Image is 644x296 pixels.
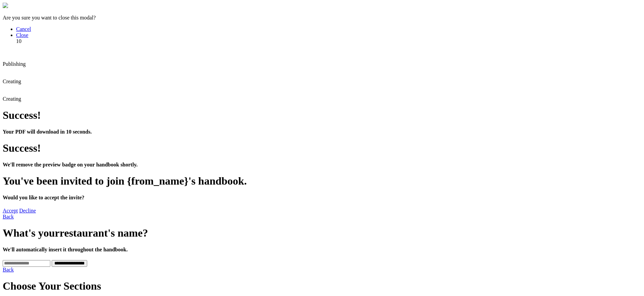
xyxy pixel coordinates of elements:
[3,162,641,168] h4: We'll remove the preview badge on your handbook shortly.
[3,109,641,121] h1: Success!
[3,175,641,187] h1: You've been invited to join {from_name}'s handbook.
[3,96,21,102] span: Creating
[3,129,641,135] h4: Your PDF will download in 10 seconds.
[60,227,108,239] span: restaurant
[3,214,14,219] a: Back
[3,142,641,154] h1: Success!
[3,195,641,201] h4: Would you like to accept the invite?
[3,267,14,273] a: Back
[3,15,641,21] p: Are you sure you want to close this modal?
[16,26,31,32] a: Cancel
[3,208,18,213] a: Accept
[3,61,25,67] span: Publishing
[3,3,8,8] img: close-modal.svg
[19,208,36,213] a: Decline
[3,227,641,239] h1: What's your 's name?
[3,280,641,292] h1: Choose Your Sections
[3,247,641,253] h4: We'll automatically insert it throughout the handbook.
[16,32,28,38] a: Close
[16,38,21,44] span: 10
[3,79,21,84] span: Creating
